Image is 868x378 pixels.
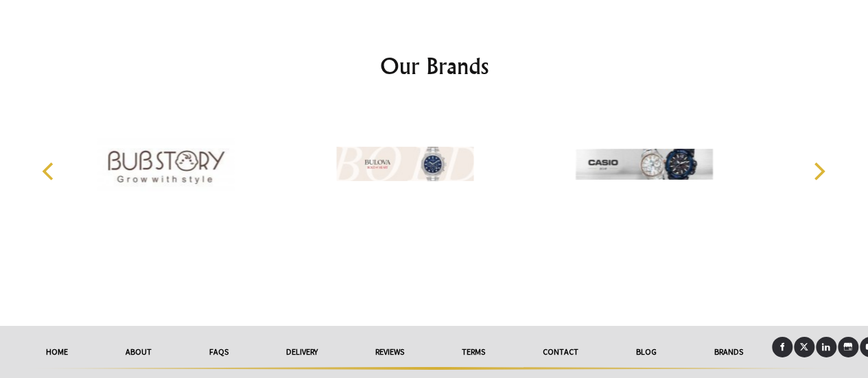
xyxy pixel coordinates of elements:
[576,113,713,215] img: Casio Watches
[816,337,836,357] a: LinkedIn
[35,156,65,187] button: Previous
[17,337,97,367] a: HOME
[28,49,841,82] h2: Our Brands
[336,113,473,215] img: Bulova Watches
[772,337,793,357] a: Facebook
[794,337,814,357] a: X (Twitter)
[97,113,235,215] img: Bub Story
[347,337,433,367] a: reviews
[97,337,180,367] a: About
[607,337,685,367] a: Blog
[685,337,772,367] a: Brands
[514,337,607,367] a: Contact
[257,337,347,367] a: delivery
[180,337,257,367] a: FAQs
[804,156,834,187] button: Next
[433,337,514,367] a: Terms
